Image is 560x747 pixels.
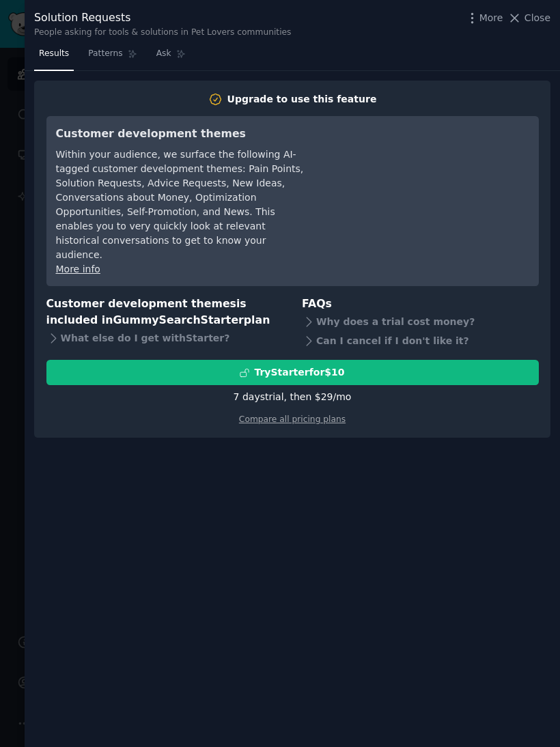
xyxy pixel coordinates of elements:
[88,48,122,60] span: Patterns
[324,126,529,228] iframe: YouTube video player
[46,360,539,385] button: TryStarterfor$10
[239,414,346,424] a: Compare all pricing plans
[34,27,291,39] div: People asking for tools & solutions in Pet Lovers communities
[56,147,305,262] div: Within your audience, we surface the following AI-tagged customer development themes: Pain Points...
[234,390,352,404] div: 7 days trial, then $ 29 /mo
[507,11,550,25] button: Close
[34,10,291,27] div: Solution Requests
[152,43,191,71] a: Ask
[524,11,550,25] span: Close
[465,11,503,25] button: More
[156,48,171,60] span: Ask
[39,48,69,60] span: Results
[479,11,503,25] span: More
[113,313,243,326] span: GummySearch Starter
[83,43,141,71] a: Patterns
[302,331,539,350] div: Can I cancel if I don't like it?
[254,365,344,380] div: Try Starter for $10
[34,43,74,71] a: Results
[46,296,283,329] h3: Customer development themes is included in plan
[46,329,283,348] div: What else do I get with Starter ?
[227,92,377,107] div: Upgrade to use this feature
[56,264,100,274] a: More info
[302,312,539,331] div: Why does a trial cost money?
[302,296,539,313] h3: FAQs
[56,126,305,143] h3: Customer development themes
